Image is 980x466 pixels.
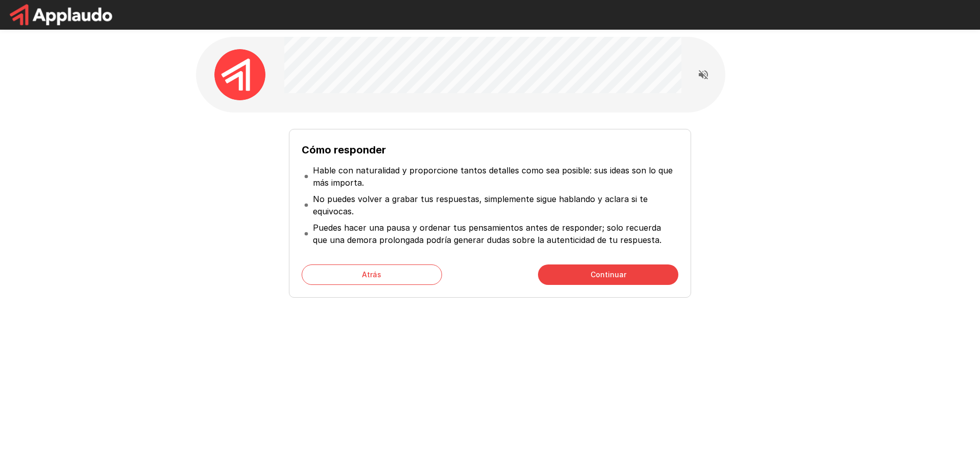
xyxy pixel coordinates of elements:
button: Atrás [302,264,442,285]
button: Leer las preguntas en voz alta [693,64,714,85]
img: applaudo_avatar.png [214,49,265,100]
font: Continuar [591,270,626,279]
font: Hable con naturalidad y proporcione tantos detalles como sea posible: sus ideas son lo que más im... [313,165,673,188]
font: Cómo responder [302,144,386,156]
font: Puedes hacer una pausa y ordenar tus pensamientos antes de responder; solo recuerda que una demor... [313,223,661,245]
font: Atrás [362,270,381,279]
button: Continuar [538,264,678,285]
font: No puedes volver a grabar tus respuestas, simplemente sigue hablando y aclara si te equivocas. [313,194,648,216]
